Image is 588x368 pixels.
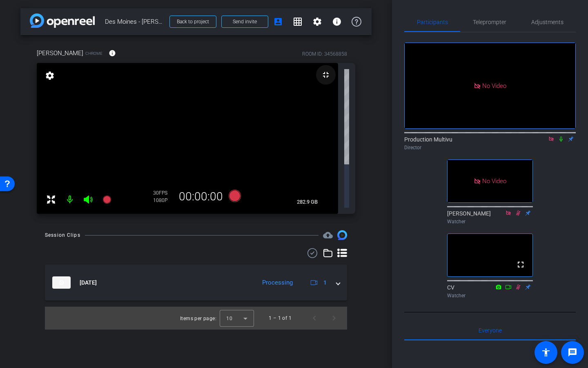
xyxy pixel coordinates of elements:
span: No Video [482,82,506,89]
div: Processing [258,278,297,287]
div: 1080P [153,197,174,204]
div: [PERSON_NAME] [447,209,533,225]
span: Send invite [233,18,257,25]
span: Adjustments [531,19,563,25]
span: Destinations for your clips [323,230,333,240]
img: app-logo [30,13,95,28]
span: No Video [482,177,506,185]
mat-icon: fullscreen [516,260,526,269]
span: Chrome [85,50,102,56]
button: Send invite [221,16,268,28]
span: Des Moines - [PERSON_NAME] [105,13,165,30]
span: FPS [159,190,167,196]
mat-icon: settings [44,71,56,81]
div: 30 [153,190,174,196]
span: [PERSON_NAME] [37,49,83,58]
span: Back to project [177,19,209,25]
span: [DATE] [80,278,97,287]
div: Session Clips [45,231,80,239]
span: Everyone [479,328,502,333]
mat-icon: info [332,17,342,27]
span: 1 [323,278,327,287]
div: 1 – 1 of 1 [269,314,292,322]
button: Next page [324,308,344,328]
mat-icon: cloud_upload [323,230,333,240]
img: Session clips [337,230,347,240]
div: ROOM ID: 34568858 [302,50,347,58]
div: Items per page: [180,314,216,323]
span: Participants [417,19,448,25]
mat-icon: message [568,348,577,357]
mat-icon: grid_on [293,17,303,27]
div: CV [447,283,533,299]
mat-icon: info [109,49,116,57]
button: Back to project [169,16,216,28]
div: Director [404,144,576,151]
mat-icon: fullscreen_exit [321,70,331,80]
div: Watcher [447,292,533,299]
span: 282.9 GB [294,197,321,207]
mat-icon: accessibility [541,348,551,357]
button: Previous page [305,308,324,328]
div: Watcher [447,218,533,225]
mat-icon: settings [312,17,322,27]
img: thumb-nail [52,276,71,289]
div: Production Multivu [404,135,576,151]
span: Teleprompter [473,19,506,25]
div: 00:00:00 [174,190,228,204]
mat-expansion-panel-header: thumb-nail[DATE]Processing1 [45,265,347,301]
mat-icon: account_box [273,17,283,27]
